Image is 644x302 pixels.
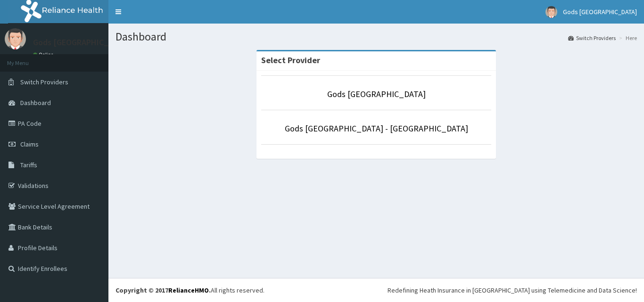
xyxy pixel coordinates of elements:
[261,55,320,65] strong: Select Provider
[116,286,211,294] strong: Copyright © 2017 .
[388,286,637,295] div: Redefining Heath Insurance in [GEOGRAPHIC_DATA] using Telemedicine and Data Science!
[33,51,56,58] a: Online
[168,286,209,294] a: RelianceHMO
[108,278,644,302] footer: All rights reserved.
[563,8,637,16] span: Gods [GEOGRAPHIC_DATA]
[116,31,637,43] h1: Dashboard
[545,6,557,18] img: User Image
[327,89,426,99] a: Gods [GEOGRAPHIC_DATA]
[20,78,68,86] span: Switch Providers
[20,140,39,148] span: Claims
[617,34,637,42] li: Here
[568,34,616,42] a: Switch Providers
[5,28,26,49] img: User Image
[20,98,51,107] span: Dashboard
[20,161,37,169] span: Tariffs
[33,38,131,47] p: Gods [GEOGRAPHIC_DATA]
[285,123,468,134] a: Gods [GEOGRAPHIC_DATA] - [GEOGRAPHIC_DATA]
